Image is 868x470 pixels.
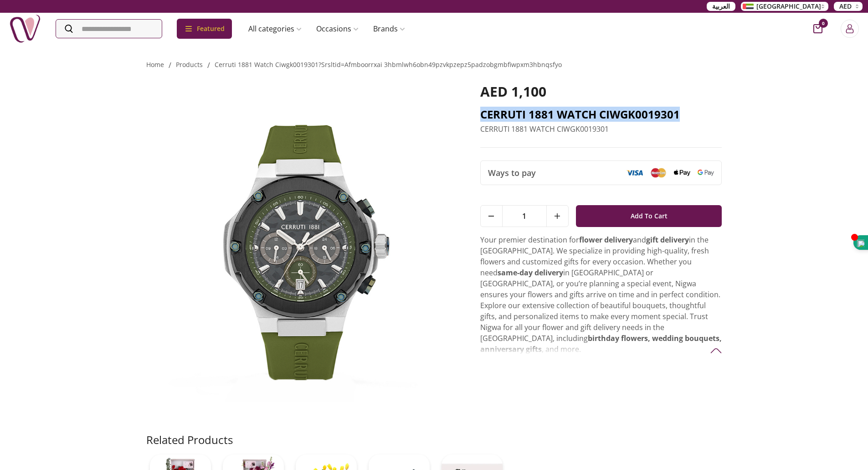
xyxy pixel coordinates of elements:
img: Visa [627,170,643,176]
h2: Related Products [146,433,233,447]
strong: same-day delivery [498,268,563,278]
a: Home [146,60,164,69]
a: Occasions [309,20,366,38]
span: Ways to pay [488,166,536,179]
div: Featured [177,19,232,39]
h2: CERRUTI 1881 WATCH CIWGK0019301 [480,107,722,122]
button: [GEOGRAPHIC_DATA] [741,2,828,11]
a: Brands [366,20,412,38]
span: AED [839,2,852,11]
li: / [207,60,210,71]
span: [GEOGRAPHIC_DATA] [756,2,821,11]
img: Mastercard [650,168,667,177]
a: products [176,60,203,69]
strong: birthday flowers, wedding bouquets, anniversary gifts [480,333,722,354]
button: Login [841,20,859,38]
img: Nigwa-uae-gifts [9,13,41,45]
img: Arabic_dztd3n.png [743,4,754,9]
img: arrow [710,345,722,356]
span: 1 [503,206,546,227]
li: / [169,60,171,71]
span: AED 1,100 [480,82,546,101]
a: All categories [241,20,309,38]
span: العربية [712,2,730,11]
span: Add To Cart [631,208,668,224]
button: AED [834,2,863,11]
strong: gift delivery [646,235,689,245]
p: Your premier destination for and in the [GEOGRAPHIC_DATA]. We specialize in providing high-qualit... [480,234,722,355]
button: Add To Cart [576,205,722,227]
img: Google Pay [698,170,714,176]
strong: flower delivery [579,235,633,245]
input: Search [56,20,162,38]
img: Apple Pay [674,170,690,176]
a: cerruti 1881 watch ciwgk0019301?srsltid=afmboorrxai 3hbmlwh6obn49pzvkpzepz5padzobgmbfiwpxm3hbnqsfyo [215,60,562,69]
p: CERRUTI 1881 WATCH CIWGK0019301 [480,124,722,134]
button: cart-button [813,24,822,33]
span: 0 [819,19,828,28]
img: CERRUTI 1881 WATCH CIWGK0019301 [146,83,455,412]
